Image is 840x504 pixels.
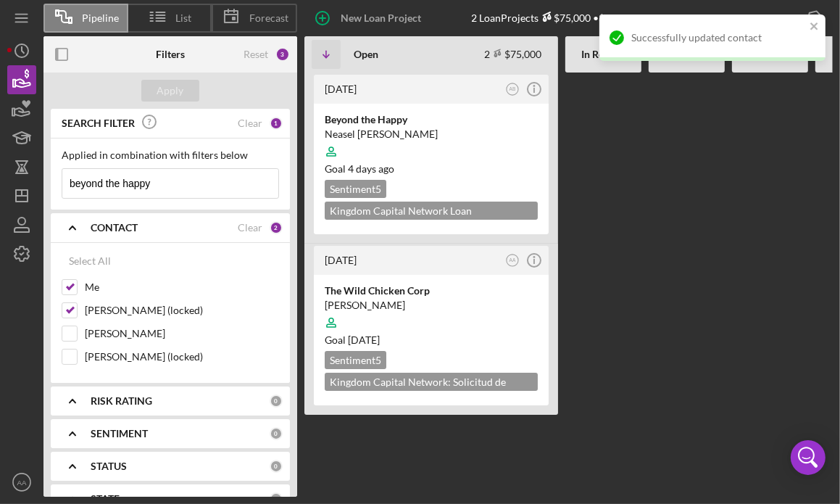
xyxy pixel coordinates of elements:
div: $75,000 [539,12,591,24]
div: New Loan Project [341,4,421,33]
b: CONTACT [91,222,138,234]
div: Clear [238,117,262,129]
div: Kingdom Capital Network: Solicitud de préstamo - Español $50,000 [325,373,538,391]
b: SENTIMENT [91,428,148,439]
b: Open [354,49,378,60]
text: AA [17,479,27,487]
b: SEARCH FILTER [62,117,135,129]
button: close [810,20,820,34]
text: AB [510,86,516,91]
div: Neasel [PERSON_NAME] [325,127,538,141]
div: Apply [157,80,184,102]
div: 1 [270,117,283,130]
div: Kingdom Capital Network Loan Application $25,000 [325,202,538,220]
div: Sentiment 5 [325,180,386,198]
button: AB [503,80,523,99]
div: Clear [238,222,262,234]
text: AA [510,257,516,263]
time: 2025-06-18 15:58 [325,83,357,95]
div: Beyond the Happy [325,112,538,127]
div: 0 [270,394,283,408]
button: Export [751,4,833,33]
div: Reset [244,49,268,60]
b: In Review [582,49,625,60]
span: List [176,12,192,24]
div: 3 [275,47,290,62]
label: Me [85,280,279,294]
b: RISK RATING [91,395,152,407]
span: Forecast [249,12,288,24]
label: [PERSON_NAME] (locked) [85,303,279,318]
div: Applied in combination with filters below [62,149,279,161]
button: Apply [141,80,199,102]
b: Filters [156,49,185,60]
span: Goal [325,162,394,175]
div: 0 [270,427,283,440]
div: 2 [270,221,283,234]
button: New Loan Project [304,4,436,33]
label: [PERSON_NAME] [85,326,279,341]
div: Select All [69,247,111,276]
time: 09/08/2025 [348,334,380,346]
span: Pipeline [82,12,119,24]
button: AA [503,251,523,270]
b: STATUS [91,460,127,472]
div: Open Intercom Messenger [791,440,826,475]
div: Successfully updated contact [631,32,805,44]
div: 2 Loan Projects • $75,000 Total [472,12,659,24]
div: Sentiment 5 [325,351,386,369]
div: Export [765,4,797,33]
div: The Wild Chicken Corp [325,284,538,298]
button: AA [7,468,36,497]
time: 2025-06-18 15:32 [325,254,357,266]
a: [DATE]ABBeyond the HappyNeasel [PERSON_NAME]Goal 4 days agoSentiment5Kingdom Capital Network Loan... [312,73,551,236]
div: [PERSON_NAME] [325,298,538,313]
div: 0 [270,460,283,473]
label: [PERSON_NAME] (locked) [85,350,279,364]
span: Goal [325,334,380,346]
div: 2 $75,000 [484,48,541,60]
a: [DATE]AAThe Wild Chicken Corp[PERSON_NAME]Goal [DATE]Sentiment5Kingdom Capital Network: Solicitud... [312,244,551,408]
button: Select All [62,247,118,276]
time: 08/25/2025 [348,162,394,175]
